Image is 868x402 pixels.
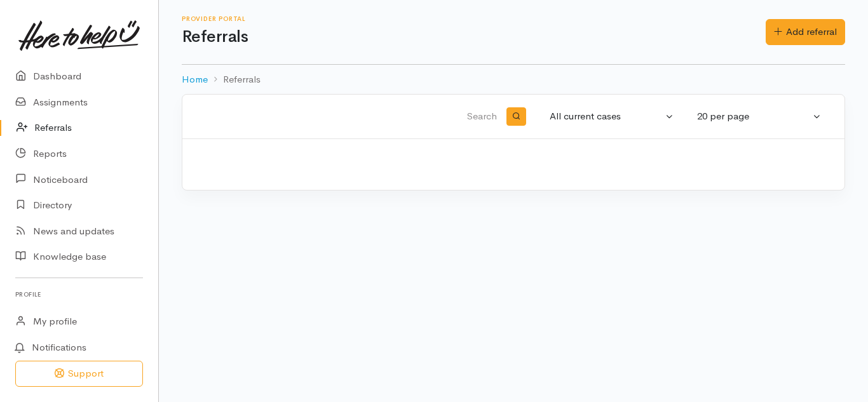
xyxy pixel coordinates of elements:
[689,104,829,129] button: 20 per page
[15,286,143,303] h6: Profile
[182,72,208,87] a: Home
[182,28,766,46] h1: Referrals
[182,15,766,22] h6: Provider Portal
[550,109,663,124] div: All current cases
[182,65,845,95] nav: breadcrumb
[208,72,261,87] li: Referrals
[542,104,682,129] button: All current cases
[697,109,810,124] div: 20 per page
[766,19,845,45] a: Add referral
[15,361,143,387] button: Support
[198,102,499,132] input: Search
